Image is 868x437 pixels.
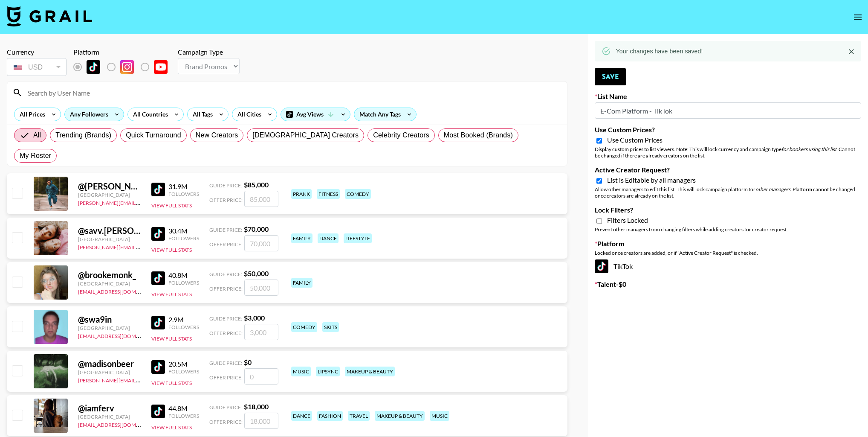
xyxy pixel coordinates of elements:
div: USD [9,60,65,75]
div: Allow other managers to edit this list. This will lock campaign platform for . Platform cannot be... [595,186,861,199]
div: Currency [7,48,67,56]
span: [DEMOGRAPHIC_DATA] Creators [252,130,359,140]
div: makeup & beauty [345,367,395,376]
input: 85,000 [244,191,278,207]
span: Offer Price: [209,374,243,381]
div: music [430,411,449,421]
em: other managers [755,186,790,192]
button: Save [595,68,626,85]
div: 2.9M [168,315,199,324]
strong: $ 85,000 [244,181,269,189]
input: 18,000 [244,413,278,429]
img: TikTok [151,227,165,241]
span: Offer Price: [209,286,243,292]
div: 44.8M [168,404,199,413]
span: Trending (Brands) [55,130,111,140]
img: TikTok [151,271,165,285]
div: [GEOGRAPHIC_DATA] [78,280,141,287]
input: 3,000 [244,324,278,340]
div: @ brookemonk_ [78,270,141,280]
button: View Full Stats [151,202,192,209]
span: Guide Price: [209,227,242,233]
span: Offer Price: [209,241,243,248]
img: TikTok [151,405,165,418]
span: Guide Price: [209,271,242,277]
div: family [291,233,312,243]
a: [EMAIL_ADDRESS][DOMAIN_NAME] [78,287,164,295]
div: 40.8M [168,271,199,280]
div: All Tags [188,108,214,121]
div: [GEOGRAPHIC_DATA] [78,325,141,331]
div: All Countries [128,108,170,121]
span: Most Booked (Brands) [444,130,513,140]
a: [PERSON_NAME][EMAIL_ADDRESS][DOMAIN_NAME] [78,198,204,206]
span: Filters Locked [607,216,648,224]
span: New Creators [196,130,238,140]
div: Campaign Type [178,48,240,56]
span: Guide Price: [209,404,242,411]
label: Lock Filters? [595,206,861,214]
div: All Prices [14,108,47,121]
input: 70,000 [244,235,278,251]
img: TikTok [151,316,165,329]
input: 50,000 [244,280,278,296]
a: [PERSON_NAME][EMAIL_ADDRESS][DOMAIN_NAME] [78,242,204,251]
img: Grail Talent [7,6,92,26]
img: TikTok [87,60,100,74]
div: comedy [345,189,371,199]
div: Prevent other managers from changing filters while adding creators for creator request. [595,226,861,233]
input: 0 [244,368,278,385]
span: Guide Price: [209,360,242,366]
strong: $ 50,000 [244,269,269,277]
span: Use Custom Prices [607,136,663,144]
button: View Full Stats [151,291,192,297]
div: fashion [317,411,343,421]
div: [GEOGRAPHIC_DATA] [78,369,141,376]
div: Followers [168,368,199,375]
label: Use Custom Prices? [595,125,861,134]
img: TikTok [595,259,608,273]
div: prank [291,189,312,199]
div: [GEOGRAPHIC_DATA] [78,414,141,420]
div: Your changes have been saved! [616,44,703,59]
label: Active Creator Request? [595,166,861,174]
span: Offer Price: [209,419,243,425]
span: Offer Price: [209,330,243,336]
strong: $ 70,000 [244,225,269,233]
input: Search by User Name [23,86,562,99]
button: View Full Stats [151,380,192,386]
div: Match Any Tags [354,108,416,121]
strong: $ 18,000 [244,402,269,411]
div: dance [318,233,339,243]
div: Any Followers [65,108,110,121]
button: open drawer [849,9,866,26]
span: Celebrity Creators [373,130,429,140]
div: dance [291,411,312,421]
div: comedy [291,322,317,332]
strong: $ 3,000 [244,314,265,322]
button: View Full Stats [151,424,192,431]
label: List Name [595,92,861,101]
div: Platform [73,48,174,56]
span: Guide Price: [209,315,242,322]
span: Offer Price: [209,197,243,203]
div: @ [PERSON_NAME].[PERSON_NAME] [78,181,141,192]
div: [GEOGRAPHIC_DATA] [78,236,141,242]
span: Guide Price: [209,182,242,189]
strong: $ 0 [244,358,252,366]
img: TikTok [151,183,165,196]
div: Currency is locked to USD [7,56,67,78]
button: View Full Stats [151,247,192,253]
div: List locked to TikTok. [73,58,174,76]
div: All Cities [232,108,263,121]
div: 31.9M [168,182,199,191]
div: skits [322,322,339,332]
div: @ madisonbeer [78,358,141,369]
div: @ iamferv [78,403,141,414]
a: [PERSON_NAME][EMAIL_ADDRESS][DOMAIN_NAME] [78,376,204,384]
label: Talent - $ 0 [595,280,861,288]
img: Instagram [120,60,134,74]
div: 30.4M [168,227,199,235]
div: lifestyle [344,233,372,243]
div: Followers [168,235,199,242]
